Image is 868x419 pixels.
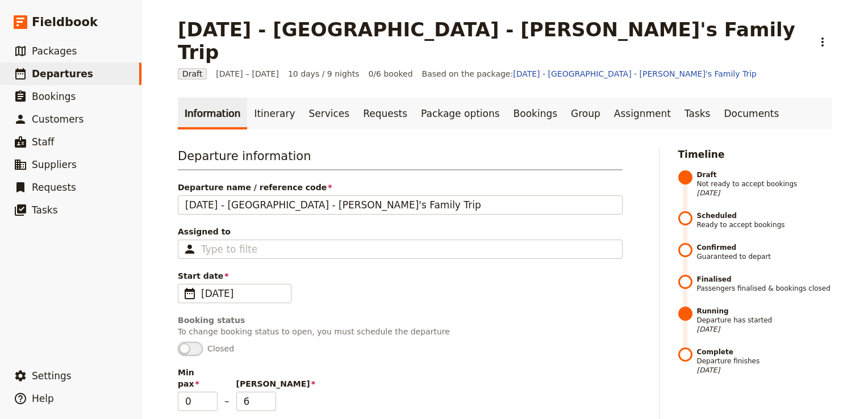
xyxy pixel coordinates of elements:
span: 0/6 booked [369,68,413,79]
input: [PERSON_NAME] [236,392,276,411]
a: Group [564,98,607,129]
span: Not ready to accept bookings [697,170,833,198]
span: Requests [32,182,76,193]
a: Bookings [507,98,564,129]
span: Closed [207,343,234,354]
p: To change booking status to open, you must schedule the departure [178,326,623,337]
span: [DATE] [697,366,833,375]
a: [DATE] - [GEOGRAPHIC_DATA] - [PERSON_NAME]'s Family Trip [513,69,757,78]
span: Bookings [32,91,76,102]
span: [PERSON_NAME] [236,378,276,389]
a: Assignment [607,98,678,129]
a: Requests [356,98,414,129]
h1: [DATE] - [GEOGRAPHIC_DATA] - [PERSON_NAME]'s Family Trip [178,18,806,64]
h2: Timeline [678,148,833,161]
span: [DATE] [697,325,833,334]
span: Settings [32,370,72,382]
span: Departure name / reference code [178,182,623,193]
span: Departure finishes [697,347,833,375]
strong: Running [697,307,833,316]
strong: Draft [697,170,833,179]
span: Fieldbook [32,14,98,31]
span: – [224,394,229,411]
strong: Finalised [697,275,833,284]
a: Information [178,98,247,129]
span: Tasks [32,204,58,216]
span: [DATE] [697,188,833,198]
span: Based on the package: [422,68,757,79]
span: [DATE] – [DATE] [216,68,279,79]
span: Passengers finalised & bookings closed [697,275,833,293]
a: Package options [414,98,506,129]
span: Draft [178,68,207,79]
a: Itinerary [247,98,302,129]
input: Departure name / reference code [178,195,623,215]
span: Customers [32,114,84,125]
span: Staff [32,136,55,148]
span: Min pax [178,367,218,389]
span: ​ [183,287,197,300]
button: Actions [813,32,832,52]
h3: Departure information [178,148,623,170]
span: [DATE] [201,287,284,300]
a: Services [302,98,357,129]
strong: Scheduled [697,211,833,220]
input: Assigned to [201,242,257,256]
span: Assigned to [178,226,623,237]
strong: Confirmed [697,243,833,252]
div: Booking status [178,315,623,326]
a: Documents [717,98,786,129]
span: Ready to accept bookings [697,211,833,229]
span: Help [32,393,54,404]
span: Start date [178,270,623,282]
a: Tasks [678,98,717,129]
span: Departure has started [697,307,833,334]
span: 10 days / 9 nights [288,68,360,79]
span: Packages [32,45,77,57]
span: Guaranteed to depart [697,243,833,261]
span: Suppliers [32,159,77,170]
input: Min pax [178,392,218,411]
strong: Complete [697,347,833,357]
span: Departures [32,68,93,79]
